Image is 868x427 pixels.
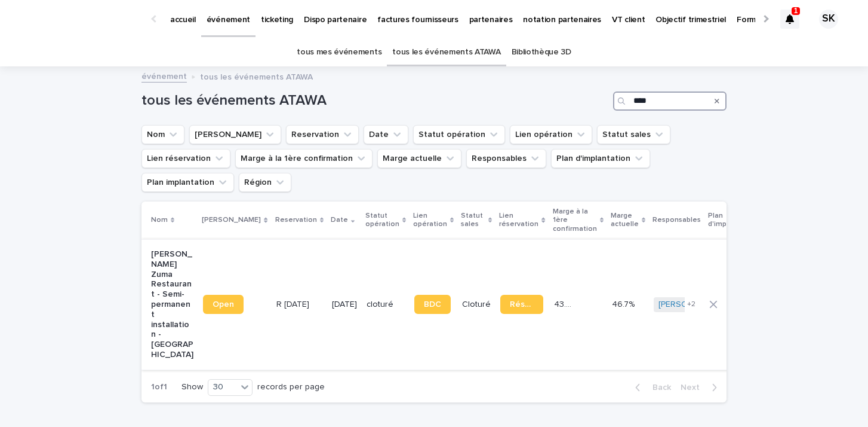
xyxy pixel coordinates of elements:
[151,249,193,360] p: [PERSON_NAME] Zuma Restaurant - Semi-permanent installation - [GEOGRAPHIC_DATA]
[681,383,707,392] span: Next
[500,295,543,314] a: Réservation
[553,205,597,236] p: Marge à la 1ère confirmation
[510,300,533,309] span: Réservation
[365,209,399,231] p: Statut opération
[141,149,230,168] button: Lien réservation
[626,382,676,393] button: Back
[331,213,348,227] p: Date
[612,297,637,310] p: 46.7%
[461,209,485,231] p: Statut sales
[462,300,491,310] p: Cloturé
[512,38,571,66] a: Bibliothèque 3D
[392,38,500,66] a: tous les événements ATAWA
[257,382,325,392] p: records per page
[780,10,799,29] div: 1
[181,382,203,392] p: Show
[141,125,184,144] button: Nom
[819,10,838,29] div: SK
[141,373,177,402] p: 1 of 1
[794,7,798,15] p: 1
[413,125,505,144] button: Statut opération
[708,209,758,231] p: Plan d'implantation
[377,149,461,168] button: Marge actuelle
[510,125,592,144] button: Lien opération
[235,149,373,168] button: Marge à la 1ère confirmation
[151,213,168,227] p: Nom
[466,149,546,168] button: Responsables
[658,300,724,310] a: [PERSON_NAME]
[141,69,187,83] a: événement
[687,301,695,308] span: + 2
[200,69,313,83] p: tous les événements ATAWA
[276,297,312,310] p: R 25 03 2061
[413,209,447,231] p: Lien opération
[424,300,441,309] span: BDC
[597,125,670,144] button: Statut sales
[551,149,650,168] button: Plan d'implantation
[367,300,405,310] p: cloturé
[332,300,357,310] p: [DATE]
[141,173,234,192] button: Plan implantation
[676,382,727,393] button: Next
[239,173,291,192] button: Région
[297,38,381,66] a: tous mes événements
[189,125,281,144] button: Lien Stacker
[611,209,639,231] p: Marge actuelle
[613,91,727,111] input: Search
[208,381,237,394] div: 30
[645,383,671,392] span: Back
[499,209,538,231] p: Lien réservation
[275,213,317,227] p: Reservation
[213,300,234,309] span: Open
[141,92,608,109] h1: tous les événements ATAWA
[652,213,701,227] p: Responsables
[202,213,261,227] p: [PERSON_NAME]
[364,125,408,144] button: Date
[554,297,578,310] p: 43.6 %
[414,295,451,314] a: BDC
[286,125,359,144] button: Reservation
[24,7,140,31] img: Ls34BcGeRexTGTNfXpUC
[203,295,244,314] a: Open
